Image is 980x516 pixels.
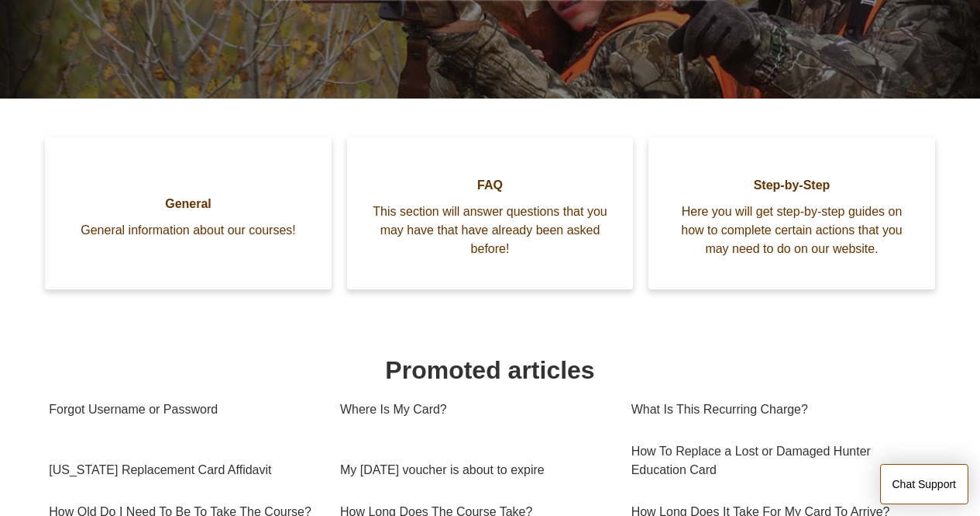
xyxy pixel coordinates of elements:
a: Step-by-Step Here you will get step-by-step guides on how to complete certain actions that you ma... [648,137,935,289]
a: My [DATE] voucher is about to expire [340,449,608,491]
a: FAQ This section will answer questions that you may have that have already been asked before! [347,137,634,289]
span: Step-by-Step [672,176,912,195]
span: This section will answer questions that you may have that have already been asked before! [370,203,610,258]
span: FAQ [370,176,610,195]
span: Here you will get step-by-step guides on how to complete certain actions that you may need to do ... [672,203,912,258]
a: How To Replace a Lost or Damaged Hunter Education Card [631,431,923,491]
a: What Is This Recurring Charge? [631,389,923,431]
a: Forgot Username or Password [49,389,317,431]
a: Where Is My Card? [340,389,608,431]
a: General General information about our courses! [45,137,332,289]
span: General information about our courses! [68,221,308,240]
span: General [68,195,308,213]
button: Chat Support [880,464,969,504]
h1: Promoted articles [49,352,931,389]
a: [US_STATE] Replacement Card Affidavit [49,449,317,491]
